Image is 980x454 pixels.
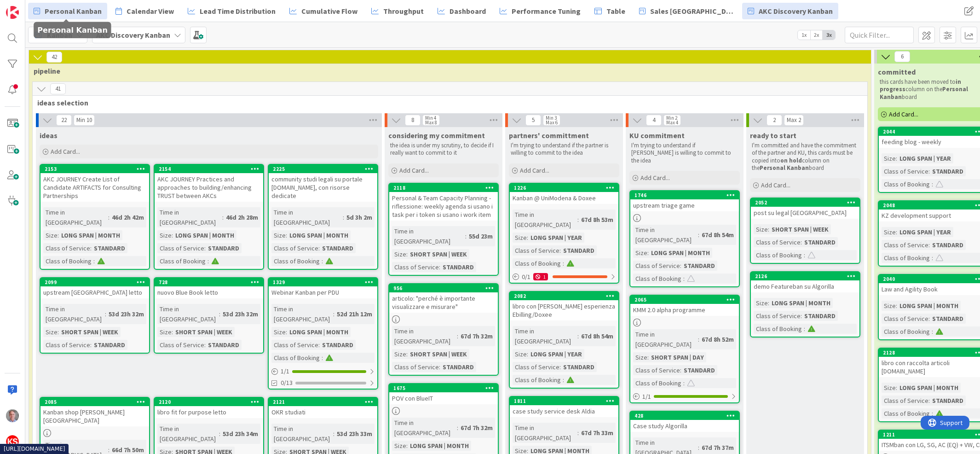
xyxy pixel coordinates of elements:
[510,184,618,204] div: 1226Kanban @ UniModena & Doxee
[528,349,584,359] div: LONG SPAN | YEAR
[510,192,618,204] div: Kanban @ UniModena & Doxee
[680,365,681,375] span: :
[92,243,127,253] div: STANDARD
[271,230,286,240] div: Size
[930,240,966,250] div: STANDARD
[40,165,149,173] div: 2153
[751,272,859,280] div: 2126
[897,227,953,237] div: LONG SPAN | YEAR
[388,283,499,376] a: 956articolo: "perché è importante visualizzare e misurare"Time in [GEOGRAPHIC_DATA]:67d 7h 32mSiz...
[629,190,740,287] a: 1746upstream triage gameTime in [GEOGRAPHIC_DATA]:67d 8h 54mSize:LONG SPAN | MONTHClass of Servic...
[510,184,618,192] div: 1226
[222,212,224,222] span: :
[465,231,467,241] span: :
[577,331,579,341] span: :
[155,278,263,286] div: 728
[392,326,457,346] div: Time in [GEOGRAPHIC_DATA]
[458,331,495,341] div: 67d 7h 32m
[271,243,318,253] div: Class of Service
[271,327,286,337] div: Size
[392,262,439,272] div: Class of Service
[19,1,42,12] span: Support
[224,212,260,222] div: 46d 2h 28m
[494,3,586,19] a: Performance Tuning
[509,291,619,389] a: 2082libro con [PERSON_NAME] esperienza Ebilling/DoxeeTime in [GEOGRAPHIC_DATA]:67d 8h 54mSize:LON...
[633,248,647,258] div: Size
[514,185,618,191] div: 1226
[882,153,896,163] div: Size
[759,6,833,17] span: AKC Discovery Kanban
[896,153,897,163] span: :
[896,383,897,393] span: :
[514,293,618,299] div: 2082
[45,279,149,285] div: 2099
[40,278,149,298] div: 2099upstream [GEOGRAPHIC_DATA] letto
[281,367,289,376] span: 1 / 1
[640,174,670,182] span: Add Card...
[513,258,563,268] div: Class of Booking
[882,227,896,237] div: Size
[157,340,204,350] div: Class of Service
[579,215,616,225] div: 67d 8h 53m
[896,227,897,237] span: :
[754,237,801,247] div: Class of Service
[633,365,680,375] div: Class of Service
[882,301,896,311] div: Size
[43,207,108,227] div: Time in [GEOGRAPHIC_DATA]
[43,340,90,350] div: Class of Service
[440,362,476,372] div: STANDARD
[889,110,918,118] span: Add Card...
[897,383,961,393] div: LONG SPAN | MONTH
[155,165,263,202] div: 2154AKC JOURNEY Practices and approaches to building/enhancing TRUST between AKCs
[157,230,172,240] div: Size
[406,249,408,259] span: :
[182,3,281,19] a: Lead Time Distribution
[932,326,933,337] span: :
[751,280,859,292] div: demo Featureban su Algorilla
[110,3,179,19] a: Calendar View
[768,224,769,234] span: :
[801,237,802,247] span: :
[43,256,93,266] div: Class of Booking
[561,362,597,372] div: STANDARD
[206,340,242,350] div: STANDARD
[392,249,406,259] div: Size
[157,207,222,227] div: Time in [GEOGRAPHIC_DATA]
[206,243,242,253] div: STANDARD
[647,352,649,362] span: :
[45,166,149,172] div: 2153
[467,231,495,241] div: 55d 23m
[157,256,208,266] div: Class of Booking
[40,173,149,202] div: AKC JOURNEY Create List of Candidate ARTIFACTS for Consulting Partnerships
[286,327,287,337] span: :
[40,278,149,286] div: 2099
[577,215,579,225] span: :
[281,378,293,388] span: 0/13
[522,272,530,282] span: 0 / 1
[630,304,739,316] div: KMM 2.0 alpha programme
[882,253,932,263] div: Class of Booking
[633,352,647,362] div: Size
[882,326,932,337] div: Class of Booking
[647,248,649,258] span: :
[51,147,80,156] span: Add Card...
[751,272,859,292] div: 2126demo Featureban su Algorilla
[928,314,930,324] span: :
[268,164,378,270] a: 2225community studi legali su portale [DOMAIN_NAME], con risorse dedicateTime in [GEOGRAPHIC_DATA...
[43,327,58,337] div: Size
[649,352,706,362] div: SHORT SPAN | DAY
[882,166,928,176] div: Class of Service
[383,6,424,17] span: Throughput
[528,233,584,243] div: LONG SPAN | YEAR
[273,279,377,285] div: 1329
[399,166,429,175] span: Add Card...
[157,243,204,253] div: Class of Service
[110,212,146,222] div: 46d 2h 42m
[804,324,805,334] span: :
[271,207,343,227] div: Time in [GEOGRAPHIC_DATA]
[801,311,802,321] span: :
[650,6,734,17] span: Sales [GEOGRAPHIC_DATA]
[159,279,263,285] div: 728
[173,327,235,337] div: SHORT SPAN | WEEK
[754,311,801,321] div: Class of Service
